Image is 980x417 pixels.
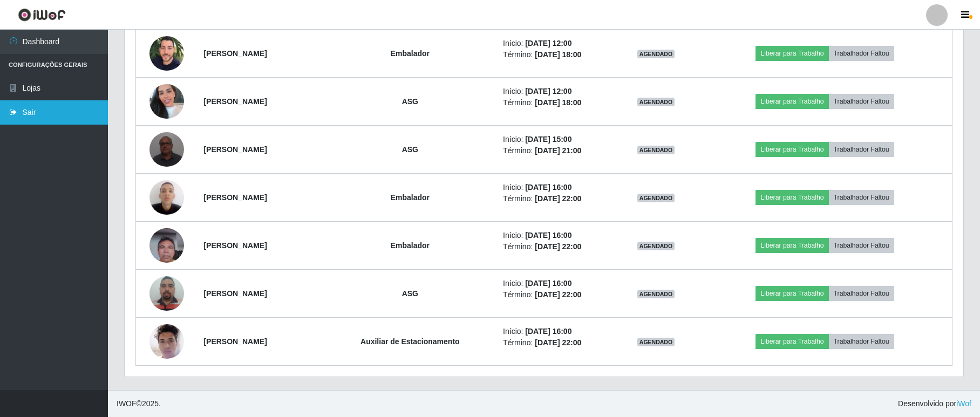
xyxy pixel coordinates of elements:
[535,194,581,203] time: [DATE] 22:00
[117,398,161,409] span: © 2025 .
[402,97,418,106] strong: ASG
[391,241,430,250] strong: Embalador
[535,242,581,251] time: [DATE] 22:00
[149,174,184,220] img: 1701349754449.jpeg
[503,182,608,193] li: Início:
[503,97,608,108] li: Término:
[203,193,267,202] strong: [PERSON_NAME]
[525,135,571,143] time: [DATE] 15:00
[402,289,418,298] strong: ASG
[756,46,828,61] button: Liberar para Trabalho
[402,145,418,154] strong: ASG
[829,46,894,61] button: Trabalhador Faltou
[829,334,894,349] button: Trabalhador Faltou
[203,145,267,154] strong: [PERSON_NAME]
[637,194,675,202] span: AGENDADO
[535,290,581,299] time: [DATE] 22:00
[149,222,184,268] img: 1721053497188.jpeg
[637,242,675,250] span: AGENDADO
[829,286,894,301] button: Trabalhador Faltou
[18,8,66,22] img: CoreUI Logo
[898,398,971,409] span: Desenvolvido por
[503,289,608,300] li: Término:
[829,142,894,157] button: Trabalhador Faltou
[149,32,184,74] img: 1683118670739.jpeg
[956,399,971,408] a: iWof
[756,286,828,301] button: Liberar para Trabalho
[203,289,267,298] strong: [PERSON_NAME]
[829,238,894,253] button: Trabalhador Faltou
[756,190,828,205] button: Liberar para Trabalho
[391,193,430,202] strong: Embalador
[503,278,608,289] li: Início:
[360,337,460,346] strong: Auxiliar de Estacionamento
[637,146,675,154] span: AGENDADO
[503,193,608,204] li: Término:
[525,183,571,192] time: [DATE] 16:00
[535,50,581,59] time: [DATE] 18:00
[149,71,184,132] img: 1750447582660.jpeg
[503,230,608,241] li: Início:
[503,38,608,49] li: Início:
[503,145,608,156] li: Término:
[503,337,608,348] li: Término:
[756,238,828,253] button: Liberar para Trabalho
[503,241,608,252] li: Término:
[117,399,137,408] span: IWOF
[149,270,184,316] img: 1686264689334.jpeg
[203,97,267,106] strong: [PERSON_NAME]
[503,86,608,97] li: Início:
[637,50,675,58] span: AGENDADO
[829,190,894,205] button: Trabalhador Faltou
[756,334,828,349] button: Liberar para Trabalho
[756,94,828,109] button: Liberar para Trabalho
[829,94,894,109] button: Trabalhador Faltou
[637,98,675,106] span: AGENDADO
[756,142,828,157] button: Liberar para Trabalho
[503,134,608,145] li: Início:
[203,49,267,58] strong: [PERSON_NAME]
[149,318,184,364] img: 1725546046209.jpeg
[525,327,571,336] time: [DATE] 16:00
[525,39,571,47] time: [DATE] 12:00
[391,49,430,58] strong: Embalador
[535,98,581,107] time: [DATE] 18:00
[203,241,267,250] strong: [PERSON_NAME]
[149,126,184,172] img: 1696633229263.jpeg
[535,146,581,155] time: [DATE] 21:00
[637,338,675,346] span: AGENDADO
[203,337,267,346] strong: [PERSON_NAME]
[503,49,608,60] li: Término:
[503,326,608,337] li: Início:
[525,279,571,288] time: [DATE] 16:00
[535,338,581,347] time: [DATE] 22:00
[637,290,675,298] span: AGENDADO
[525,231,571,240] time: [DATE] 16:00
[525,87,571,95] time: [DATE] 12:00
